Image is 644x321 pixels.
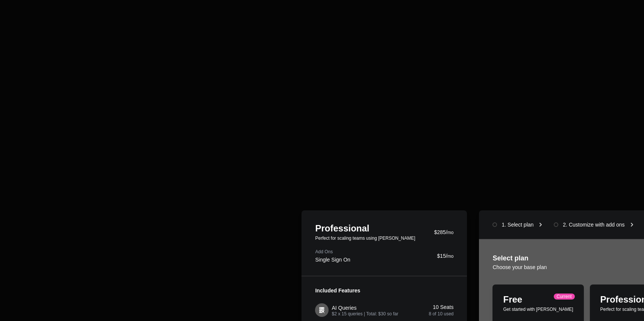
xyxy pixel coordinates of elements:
[502,221,533,228] div: 1. Select plan
[332,304,356,312] div: AI Queries
[315,224,415,233] div: Professional
[447,230,454,235] span: mo
[429,303,453,311] div: 10 Seats
[554,294,575,300] div: Current
[315,249,350,254] div: Add Ons
[434,228,454,236] div: $285/
[332,312,398,316] div: $2 x 15 queries | Total: $30 so far
[437,252,454,260] div: $15/
[315,257,350,262] div: Single Sign On
[429,311,453,317] div: 8 of 10 used
[503,307,573,312] div: Get started with [PERSON_NAME]
[503,295,573,304] div: Free
[315,287,453,294] div: Included Features
[447,254,454,259] span: mo
[315,236,415,240] div: Perfect for scaling teams using [PERSON_NAME]
[563,221,624,228] div: 2. Customize with add ons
